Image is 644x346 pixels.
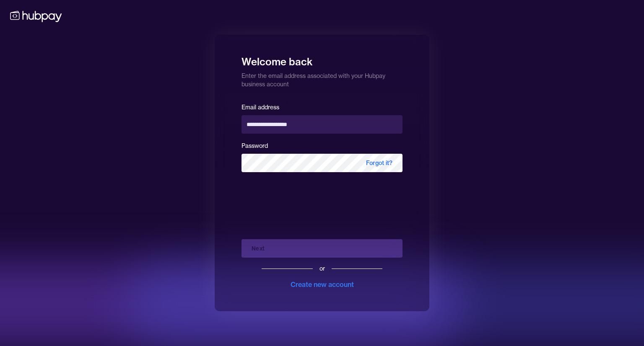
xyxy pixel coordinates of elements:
p: Enter the email address associated with your Hubpay business account [241,68,402,88]
label: Email address [241,103,279,111]
h1: Welcome back [241,50,402,68]
div: Create new account [291,279,354,289]
div: or [319,264,325,273]
label: Password [241,142,268,150]
span: Forgot it? [356,154,402,172]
